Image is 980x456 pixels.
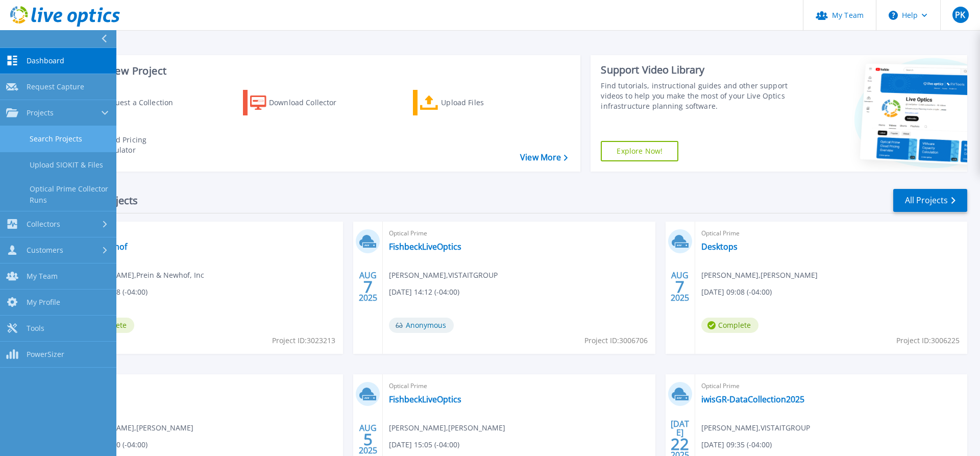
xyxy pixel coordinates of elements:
span: [DATE] 09:08 (-04:00) [701,286,772,298]
span: My Team [27,272,58,281]
span: My Profile [27,298,60,307]
a: Upload Files [413,90,527,115]
span: [PERSON_NAME] , Prein & Newhof, Inc [77,270,204,281]
span: [PERSON_NAME] , [PERSON_NAME] [389,422,505,434]
span: Optical Prime [77,380,337,392]
span: [PERSON_NAME] , [PERSON_NAME] [701,270,818,281]
span: Optical Prime [701,380,961,392]
h3: Start a New Project [72,65,568,77]
span: 22 [671,440,689,448]
div: Support Video Library [601,63,793,77]
a: FishbeckLiveOptics [389,394,461,404]
div: Download Collector [269,92,351,113]
div: Find tutorials, instructional guides and other support videos to help you make the most of your L... [601,81,793,111]
span: 7 [675,282,684,291]
span: Project ID: 3006225 [896,335,960,346]
div: Upload Files [441,92,523,113]
div: Cloud Pricing Calculator [100,135,182,155]
span: [PERSON_NAME] , [PERSON_NAME] [77,422,193,434]
span: PK [955,11,965,19]
a: Explore Now! [601,141,678,161]
span: Anonymous [389,318,454,333]
span: [DATE] 15:05 (-04:00) [389,439,459,450]
span: [PERSON_NAME] , VISTAITGROUP [701,422,810,434]
a: PreinNewhof [77,242,127,252]
a: Request a Collection [72,90,186,115]
span: Project ID: 3006706 [584,335,648,346]
a: All Projects [893,189,967,212]
span: Optical Prime [389,380,649,392]
span: [DATE] 14:12 (-04:00) [389,286,459,298]
span: Complete [701,318,758,333]
div: Request a Collection [102,92,183,113]
span: [PERSON_NAME] , VISTAITGROUP [389,270,498,281]
span: [DATE] 09:35 (-04:00) [701,439,772,450]
a: FishbeckLiveOptics [389,242,461,252]
div: AUG 2025 [670,268,690,305]
span: Project ID: 3023213 [272,335,335,346]
span: 7 [363,282,373,291]
div: AUG 2025 [358,268,378,305]
span: Optical Prime [701,228,961,239]
span: Request Capture [27,82,84,91]
span: Customers [27,246,63,255]
span: Tools [27,324,44,333]
span: 5 [363,435,373,444]
span: Optical Prime [389,228,649,239]
span: Optical Prime [77,228,337,239]
a: View More [520,153,568,162]
a: iwisGR-DataCollection2025 [701,394,804,404]
a: Desktops [701,242,738,252]
span: Collectors [27,220,60,229]
span: PowerSizer [27,350,64,359]
a: Download Collector [243,90,357,115]
a: Cloud Pricing Calculator [72,132,186,158]
span: Dashboard [27,56,64,65]
span: Projects [27,108,54,117]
